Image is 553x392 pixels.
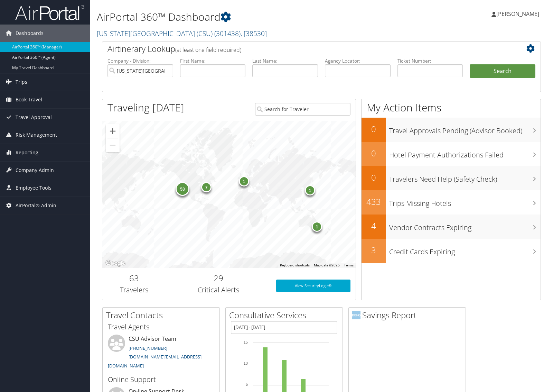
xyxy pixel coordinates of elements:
span: Trips [16,73,27,91]
h2: 29 [171,272,266,284]
div: 1 [305,185,315,195]
h2: Airtinerary Lookup [107,43,499,55]
tspan: 15 [244,340,248,344]
a: [DOMAIN_NAME][EMAIL_ADDRESS][DOMAIN_NAME] [108,354,201,369]
h2: 0 [362,172,386,183]
img: Google [104,259,127,268]
span: Reporting [16,144,38,161]
span: Book Travel [16,91,42,108]
h3: Online Support [108,375,214,384]
span: AirPortal® Admin [16,197,56,214]
h3: Travel Approvals Pending (Advisor Booked) [389,122,541,136]
span: Travel Approval [16,109,52,126]
h2: 0 [362,123,386,135]
h3: Travelers Need Help (Safety Check) [389,171,541,184]
span: , [ 38530 ] [241,29,267,38]
button: Zoom in [106,124,120,138]
a: Terms (opens in new tab) [344,263,354,267]
a: 3Credit Cards Expiring [362,239,541,263]
h3: Credit Cards Expiring [389,244,541,257]
button: Zoom out [106,138,120,152]
a: 433Trips Missing Hotels [362,190,541,215]
span: Company Admin [16,162,54,179]
h3: Travelers [107,285,160,295]
h2: 0 [362,147,386,159]
a: 0Hotel Payment Authorizations Failed [362,142,541,166]
div: 1 [239,176,249,186]
img: airportal-logo.png [15,4,84,21]
h2: 4 [362,220,386,232]
h2: Savings Report [352,309,466,321]
a: 4Vendor Contracts Expiring [362,215,541,239]
span: (at least one field required) [175,46,241,54]
h1: My Action Items [362,100,541,115]
a: 0Travelers Need Help (Safety Check) [362,166,541,190]
a: Open this area in Google Maps (opens a new window) [104,259,127,268]
a: [PHONE_NUMBER] [129,345,167,351]
h3: Trips Missing Hotels [389,195,541,208]
span: Employee Tools [16,179,51,197]
span: Dashboards [16,25,44,42]
tspan: 10 [244,361,248,365]
span: [PERSON_NAME] [496,10,539,18]
span: Map data ©2025 [314,263,340,267]
label: Agency Locator: [325,57,391,64]
button: Keyboard shortcuts [280,263,310,268]
h3: Travel Agents [108,322,214,332]
h3: Hotel Payment Authorizations Failed [389,147,541,160]
h3: Vendor Contracts Expiring [389,219,541,233]
a: [US_STATE][GEOGRAPHIC_DATA] (CSU) [97,29,267,38]
h2: 3 [362,244,386,256]
label: First Name: [180,57,246,64]
h2: Travel Contacts [106,309,219,321]
label: Last Name: [252,57,318,64]
li: CSU Advisor Team [104,335,218,372]
img: domo-logo.png [352,311,360,319]
span: ( 301438 ) [214,29,241,38]
h1: AirPortal 360™ Dashboard [97,10,396,24]
label: Ticket Number: [397,57,463,64]
div: 7 [201,182,212,192]
h2: Consultative Services [229,309,343,321]
a: View SecurityLogic® [276,280,350,292]
a: [PERSON_NAME] [491,3,546,24]
tspan: 5 [246,382,248,386]
h1: Traveling [DATE] [107,100,184,115]
input: Search for Traveler [255,103,350,116]
div: 1 [312,221,322,232]
span: Risk Management [16,126,57,144]
h3: Critical Alerts [171,285,266,295]
h2: 433 [362,196,386,208]
h2: 63 [107,272,160,284]
a: 0Travel Approvals Pending (Advisor Booked) [362,118,541,142]
button: Search [470,64,535,78]
label: Company - Division: [107,57,173,64]
div: 53 [176,182,189,196]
